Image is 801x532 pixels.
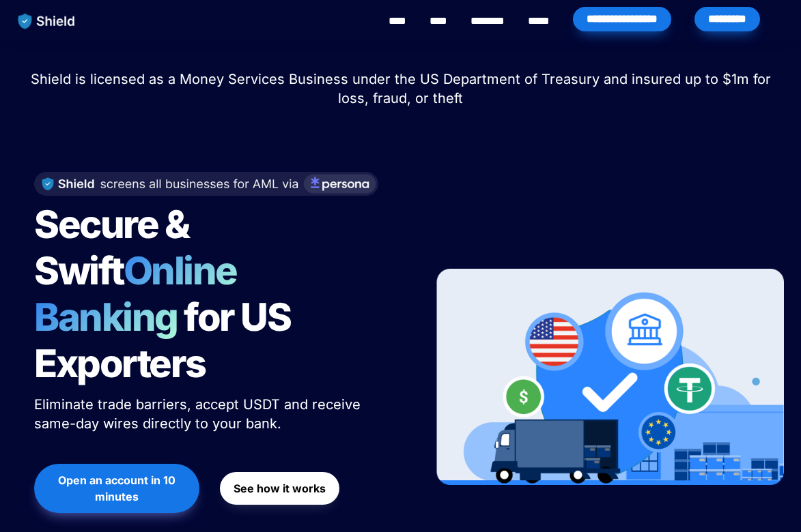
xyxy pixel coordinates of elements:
span: Shield is licensed as a Money Services Business under the US Department of Treasury and insured u... [31,71,775,106]
span: Eliminate trade barriers, accept USDT and receive same-day wires directly to your bank. [34,396,365,432]
a: See how it works [220,465,339,512]
button: Open an account in 10 minutes [34,464,199,513]
span: Online Banking [34,248,251,340]
button: See how it works [220,472,339,505]
strong: See how it works [234,482,326,495]
span: for US Exporters [34,294,297,387]
strong: Open an account in 10 minutes [58,473,178,503]
a: Open an account in 10 minutes [34,457,199,520]
span: Secure & Swift [34,201,195,294]
img: website logo [12,7,82,35]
